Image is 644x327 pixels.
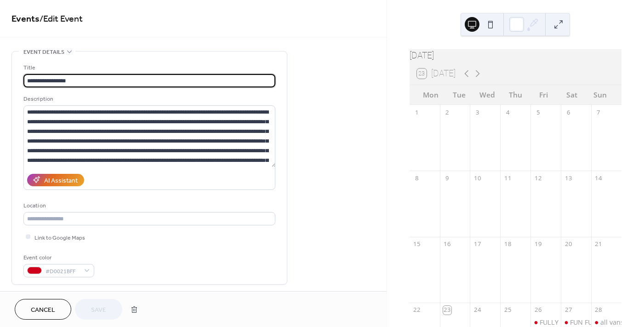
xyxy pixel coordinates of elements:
[44,176,78,185] div: AI Assistant
[594,306,603,314] div: 28
[413,108,421,116] div: 1
[27,174,84,186] button: AI Assistant
[530,318,561,327] div: FULLY BOOKED 26th Sep
[410,49,621,63] div: [DATE]
[413,174,421,183] div: 8
[564,174,572,183] div: 13
[570,318,622,327] div: FUN FULL [DATE]
[504,174,512,183] div: 11
[504,240,512,248] div: 18
[23,94,274,104] div: Description
[23,63,274,73] div: Title
[561,318,591,327] div: FUN FULL 27th Sep
[473,240,482,248] div: 17
[534,108,542,116] div: 5
[443,174,451,183] div: 9
[473,85,501,105] div: Wed
[564,240,572,248] div: 20
[586,85,614,105] div: Sun
[473,306,482,314] div: 24
[31,305,55,315] span: Cancel
[558,85,586,105] div: Sat
[445,85,473,105] div: Tue
[564,306,572,314] div: 27
[23,201,274,211] div: Location
[11,10,40,28] a: Events
[530,85,558,105] div: Fri
[504,306,512,314] div: 25
[413,306,421,314] div: 22
[564,108,572,116] div: 6
[591,318,621,327] div: all vans fully booked
[413,240,421,248] div: 15
[502,85,530,105] div: Thu
[473,108,482,116] div: 3
[473,174,482,183] div: 10
[443,240,451,248] div: 16
[23,47,64,57] span: Event details
[594,240,603,248] div: 21
[34,233,85,242] span: Link to Google Maps
[594,108,603,116] div: 7
[40,10,83,28] span: / Edit Event
[534,240,542,248] div: 19
[504,108,512,116] div: 4
[443,108,451,116] div: 2
[540,318,610,327] div: FULLY BOOKED [DATE]
[417,85,445,105] div: Mon
[15,299,71,320] button: Cancel
[23,253,92,263] div: Event color
[594,174,603,183] div: 14
[46,266,80,276] span: #D0021BFF
[534,174,542,183] div: 12
[534,306,542,314] div: 26
[443,306,451,314] div: 23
